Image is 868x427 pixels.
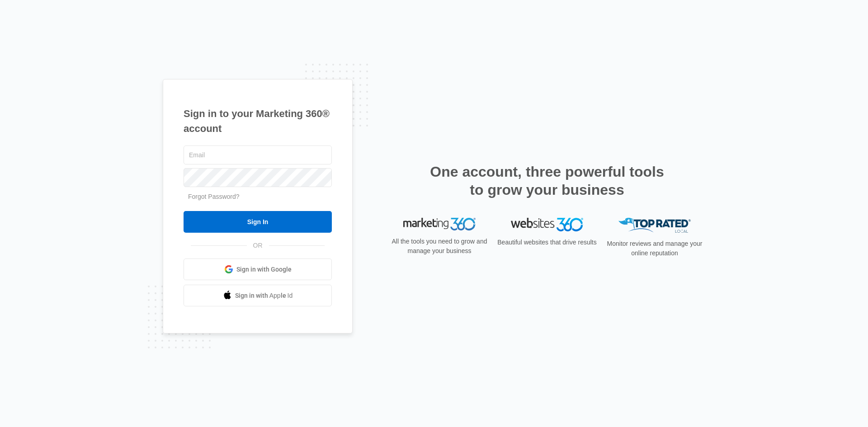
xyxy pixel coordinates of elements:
[427,163,667,199] h2: One account, three powerful tools to grow your business
[496,238,598,247] p: Beautiful websites that drive results
[235,291,293,300] span: Sign in with Apple Id
[184,211,332,233] input: Sign In
[389,237,490,256] p: All the tools you need to grow and manage your business
[184,258,332,280] a: Sign in with Google
[236,265,292,274] span: Sign in with Google
[184,285,332,306] a: Sign in with Apple Id
[247,241,269,250] span: OR
[184,106,332,136] h1: Sign in to your Marketing 360® account
[511,218,583,231] img: Websites 360
[403,218,476,230] img: Marketing 360
[604,239,705,258] p: Monitor reviews and manage your online reputation
[184,145,332,164] input: Email
[188,193,240,200] a: Forgot Password?
[618,218,691,233] img: Top Rated Local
